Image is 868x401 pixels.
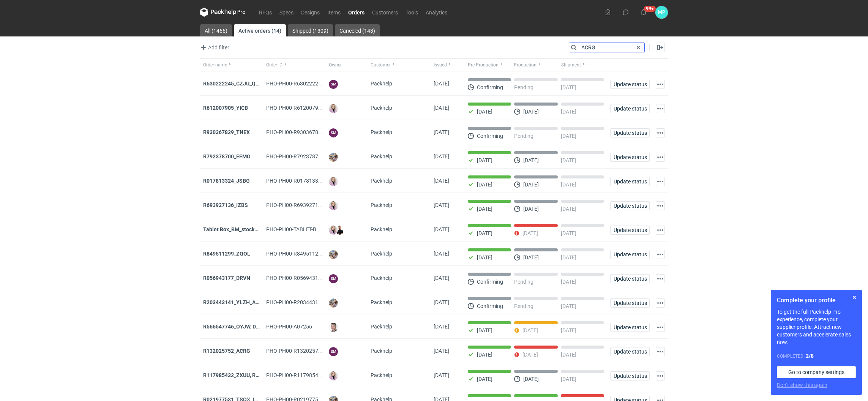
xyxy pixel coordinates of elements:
a: R849511299_ZQOL [203,251,250,257]
span: 19/09/2025 [434,324,449,330]
span: Packhelp [371,129,392,135]
span: Update status [614,300,646,306]
a: Tablet Box_BM_stock_TEST RUN [203,226,282,232]
p: [DATE] [561,206,576,212]
span: Packhelp [371,324,392,330]
button: Actions [656,323,665,332]
a: Analytics [422,8,451,17]
button: Skip for now [850,293,859,302]
button: Issued [431,59,465,71]
span: Owner [329,62,342,68]
span: Order name [203,62,227,68]
img: Klaudia Wiśniewska [329,226,338,235]
figcaption: MP [655,6,668,19]
img: Michał Palasek [329,298,338,308]
span: Update status [614,325,646,330]
span: Packhelp [371,153,392,159]
p: [DATE] [523,109,539,115]
button: Update status [610,128,650,137]
span: Customer [371,62,391,68]
p: [DATE] [477,230,492,236]
figcaption: SM [329,347,338,356]
a: Active orders (14) [234,24,286,36]
span: Update status [614,349,646,354]
a: Specs [276,8,297,17]
p: [DATE] [477,352,492,358]
span: Packhelp [371,251,392,257]
a: Customers [368,8,402,17]
h1: Complete your profile [777,296,856,305]
span: Packhelp [371,299,392,305]
p: [DATE] [561,303,576,309]
figcaption: SM [329,274,338,283]
span: PHO-PH00-R017813324_JSBG [266,178,340,184]
p: [DATE] [523,376,539,382]
button: Update status [610,177,650,186]
span: 05/09/2025 [434,372,449,378]
button: Actions [656,347,665,356]
a: R117985432_ZXUU, RNMV, VLQR [203,372,283,378]
figcaption: SM [329,80,338,89]
span: PHO-PH00-R203443141_YLZH_AHYW [266,299,357,305]
p: [DATE] [523,157,539,163]
a: All (1466) [200,24,232,36]
a: R612007905_YICB [203,105,248,111]
span: 23/09/2025 [434,299,449,305]
p: Confirming [477,303,503,309]
a: R792378700_EFMO [203,153,251,159]
p: To get the full Packhelp Pro experience, complete your supplier profile. Attract new customers an... [777,308,856,346]
strong: R017813324_JSBG [203,178,250,184]
span: Packhelp [371,178,392,184]
a: R566547746_OYJW, DJBN, [PERSON_NAME], [PERSON_NAME], OYBW, UUIL [203,324,383,330]
p: [DATE] [561,182,576,188]
button: Order name [200,59,263,71]
a: Canceled (143) [335,24,380,36]
a: R203443141_YLZH_AHYW [203,299,267,305]
a: R930367829_TNEX [203,129,250,135]
span: 01/10/2025 [434,129,449,135]
p: [DATE] [477,376,492,382]
svg: Packhelp Pro [200,8,246,17]
span: PHO-PH00-R056943177_DRVN [266,275,341,281]
button: Actions [656,80,665,89]
span: Update status [614,203,646,208]
a: R056943177_DRVN [203,275,250,281]
span: PHO-PH00-R930367829_TNEX [266,129,340,135]
p: [DATE] [561,157,576,163]
button: Order ID [263,59,326,71]
a: Go to company settings [777,366,856,378]
button: Customer [368,59,431,71]
button: Actions [656,177,665,186]
button: Update status [610,80,650,89]
button: Actions [656,250,665,259]
strong: 2 / 8 [806,353,814,359]
span: PHO-PH00-R630222245_CZJU_QNLS_PWUU [266,81,372,87]
span: 02/10/2025 [434,105,449,111]
p: [DATE] [561,352,576,358]
span: Issued [434,62,447,68]
p: [DATE] [522,327,538,333]
span: Shipment [561,62,581,68]
p: [DATE] [523,206,539,212]
span: PHO-PH00-A07256 [266,324,312,330]
span: Update status [614,155,646,160]
span: Update status [614,252,646,257]
span: 29/09/2025 [434,153,449,159]
p: [DATE] [523,182,539,188]
button: Production [512,59,560,71]
span: Packhelp [371,372,392,378]
p: Confirming [477,133,503,139]
button: Add filter [199,43,230,52]
p: Pending [514,279,533,285]
button: Update status [610,371,650,380]
span: 11/09/2025 [434,348,449,354]
p: [DATE] [477,254,492,260]
p: [DATE] [477,182,492,188]
span: 25/09/2025 [434,226,449,232]
img: Michał Palasek [329,153,338,162]
img: Klaudia Wiśniewska [329,177,338,186]
p: [DATE] [561,133,576,139]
